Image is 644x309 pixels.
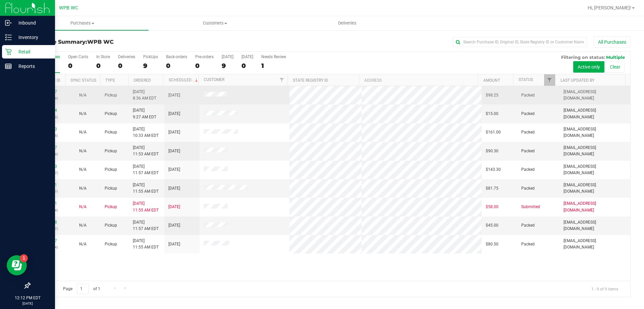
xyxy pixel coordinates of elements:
inline-svg: Retail [5,48,12,55]
span: Pickup [105,129,117,136]
button: Clear [605,61,625,73]
span: [EMAIL_ADDRESS][DOMAIN_NAME] [563,182,626,195]
iframe: Resource center [7,255,27,275]
inline-svg: Reports [5,63,12,70]
a: Purchases [16,16,149,30]
a: Last Updated By [560,78,594,83]
span: $45.00 [486,222,498,229]
span: [DATE] 11:53 AM EDT [133,145,159,157]
span: $90.30 [486,148,498,154]
div: 0 [68,62,88,70]
span: [DATE] 9:27 AM EDT [133,107,156,120]
span: Pickup [105,241,117,247]
span: $58.00 [486,204,498,210]
a: 11997973 [38,164,57,169]
button: N/A [79,241,87,247]
span: Customers [149,20,281,26]
span: 1 - 9 of 9 items [586,284,624,294]
span: [EMAIL_ADDRESS][DOMAIN_NAME] [563,107,626,120]
span: WPB WC [87,39,114,45]
a: Filter [544,74,555,86]
span: Not Applicable [79,111,87,116]
div: In Store [96,54,110,59]
button: N/A [79,148,87,154]
div: 0 [166,62,187,70]
div: 0 [96,62,110,70]
div: Pre-orders [195,54,214,59]
p: Inventory [12,33,52,41]
div: 0 [118,62,135,70]
span: [EMAIL_ADDRESS][DOMAIN_NAME] [563,219,626,232]
button: All Purchases [594,36,631,48]
span: Not Applicable [79,242,87,246]
span: [DATE] [168,92,180,99]
button: N/A [79,204,87,210]
span: Packed [521,222,535,229]
div: 9 [222,62,233,70]
a: 11997753 [38,127,57,131]
span: Page of 1 [57,284,106,294]
span: $98.25 [486,92,498,99]
inline-svg: Inbound [5,20,12,26]
span: Packed [521,111,535,117]
button: N/A [79,185,87,192]
span: [EMAIL_ADDRESS][DOMAIN_NAME] [563,145,626,157]
span: [EMAIL_ADDRESS][DOMAIN_NAME] [563,126,626,139]
span: Pickup [105,148,117,154]
div: Open Carts [68,54,88,59]
iframe: Resource center unread badge [20,254,28,262]
p: 12:12 PM EDT [3,295,52,301]
span: [DATE] 11:57 AM EDT [133,163,159,176]
span: [EMAIL_ADDRESS][DOMAIN_NAME] [563,200,626,213]
div: Back-orders [166,54,187,59]
div: Deliveries [118,54,135,59]
input: Search Purchase ID, Original ID, State Registry ID or Customer Name... [453,37,587,47]
a: State Registry ID [293,78,328,83]
span: Not Applicable [79,204,87,209]
button: N/A [79,92,87,99]
a: Ordered [133,78,151,83]
span: Pickup [105,185,117,192]
p: Reports [12,62,52,70]
span: [DATE] [168,148,180,154]
span: Not Applicable [79,186,87,191]
span: Pickup [105,111,117,117]
button: Active only [573,61,604,73]
a: 11997981 [38,183,57,187]
span: [DATE] [168,166,180,173]
span: Packed [521,166,535,173]
span: Not Applicable [79,149,87,153]
a: Customer [204,77,224,82]
span: $80.50 [486,241,498,247]
a: Status [519,77,533,82]
div: Needs Review [261,54,286,59]
span: Not Applicable [79,93,87,98]
span: Packed [521,241,535,247]
span: Purchases [16,20,149,26]
span: $143.30 [486,166,501,173]
a: 11997967 [38,145,57,150]
a: 11998257 [38,238,57,243]
inline-svg: Inventory [5,34,12,41]
h3: Purchase Summary: [30,39,230,45]
input: 1 [77,284,89,294]
a: Sync Status [70,78,96,83]
span: Not Applicable [79,167,87,172]
span: [EMAIL_ADDRESS][DOMAIN_NAME] [563,238,626,250]
div: 0 [241,62,253,70]
span: [DATE] [168,129,180,136]
span: [DATE] [168,222,180,229]
span: [DATE] [168,185,180,192]
div: PickUps [143,54,158,59]
button: N/A [79,129,87,136]
span: [EMAIL_ADDRESS][DOMAIN_NAME] [563,89,626,102]
button: N/A [79,166,87,173]
a: Customers [149,16,281,30]
th: Address [359,74,478,86]
span: [DATE] 11:57 AM EDT [133,219,159,232]
a: 11998001 [38,201,57,206]
span: Packed [521,129,535,136]
p: Inbound [12,19,52,27]
div: 9 [143,62,158,70]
